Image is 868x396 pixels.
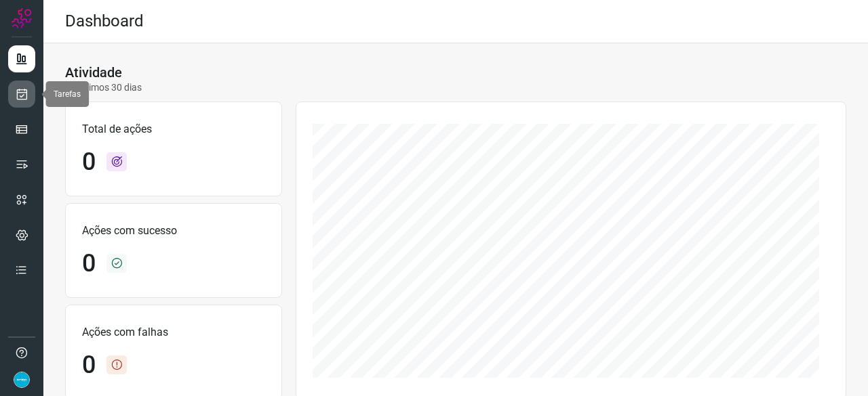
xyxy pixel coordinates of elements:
img: 4352b08165ebb499c4ac5b335522ff74.png [14,372,30,388]
p: Total de ações [82,121,265,137]
span: Tarefas [54,89,81,99]
h2: Dashboard [65,12,144,31]
h3: Atividade [65,64,122,81]
p: Ações com falhas [82,324,265,340]
h1: 0 [82,351,96,380]
img: Logo [12,8,32,28]
h1: 0 [82,249,96,278]
p: Últimos 30 dias [65,81,142,95]
h1: 0 [82,148,96,177]
p: Ações com sucesso [82,223,265,239]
